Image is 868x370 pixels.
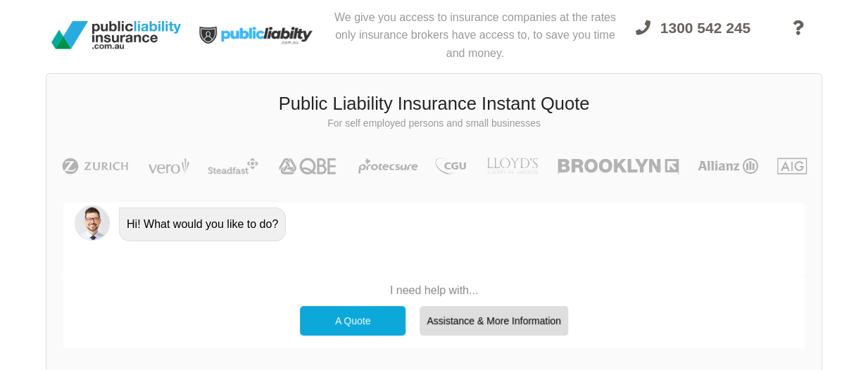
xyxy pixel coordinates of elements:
[202,158,264,174] img: Steadfast | Public Liability Insurance
[353,158,424,174] img: Protecsure | Public Liability Insurance
[300,306,405,336] div: A Quote
[119,208,286,241] div: Hi! What would you like to do?
[420,306,568,336] div: Assistance & More Information
[46,15,187,55] img: Public Liability Insurance
[57,91,811,117] h3: Public Liability Insurance Instant Quote
[772,158,813,174] img: AIG | Public Liability Insurance
[56,158,135,174] img: Zurich | Public Liability Insurance
[187,6,327,65] img: Public Liability Insurance Light
[293,283,575,298] p: I need help with...
[552,158,684,174] img: Brooklyn | Public Liability Insurance
[141,158,196,174] img: Vero | Public Liability Insurance
[270,158,346,174] img: QBE | Public Liability Insurance
[429,158,472,174] img: CGU | Public Liability Insurance
[75,205,110,241] img: Chatbot | PLI
[623,11,763,65] a: 1300 542 245
[660,20,750,36] span: 1300 542 245
[57,117,811,131] p: For self employed persons and small businesses
[327,6,623,65] div: We give you access to insurance companies at the rates only insurance brokers have access to, to ...
[479,158,546,174] img: LLOYD's | Public Liability Insurance
[691,158,765,174] img: Allianz | Public Liability Insurance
